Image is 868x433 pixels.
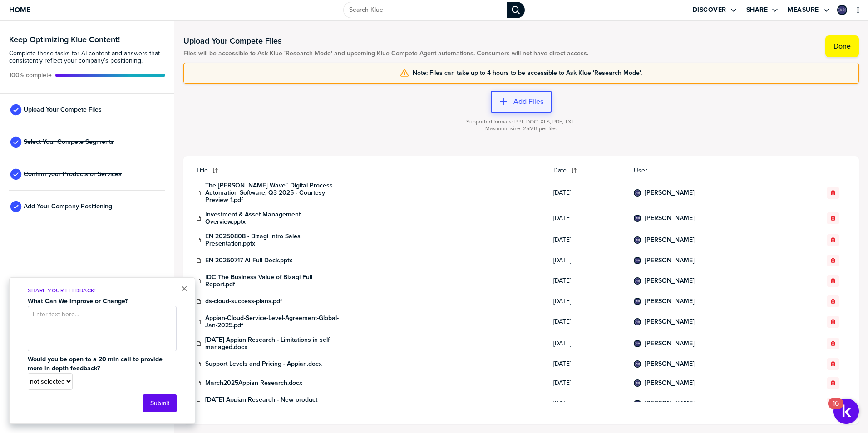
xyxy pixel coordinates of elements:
[837,5,847,15] div: Camila Alejandra Rincon Carrillo
[507,2,525,18] div: Search Klue
[634,318,641,325] div: Camila Alejandra Rincon Carrillo
[9,35,165,44] h3: Keep Optimizing Klue Content!
[746,6,768,14] label: Share
[634,340,641,347] div: Camila Alejandra Rincon Carrillo
[645,189,695,197] a: [PERSON_NAME]
[183,35,588,46] h1: Upload Your Compete Files
[634,257,641,264] div: Camila Alejandra Rincon Carrillo
[635,341,640,346] img: e7ada294ebefaa5c5230c13e7e537379-sml.png
[205,274,341,288] a: IDC The Business Value of Bizagi Full Report.pdf
[553,167,567,174] span: Date
[645,340,695,347] a: [PERSON_NAME]
[9,50,165,64] span: Complete these tasks for AI content and answers that consistently reflect your company’s position...
[634,277,641,285] div: Camila Alejandra Rincon Carrillo
[205,211,341,226] a: Investment & Asset Management Overview.pptx
[838,6,846,14] img: e7ada294ebefaa5c5230c13e7e537379-sml.png
[833,42,851,51] label: Done
[181,283,187,294] button: Close
[9,72,52,79] span: Active
[553,379,622,387] span: [DATE]
[205,360,322,368] a: Support Levels and Pricing - Appian.docx
[553,215,622,222] span: [DATE]
[634,379,641,387] div: Camila Alejandra Rincon Carrillo
[645,277,695,285] a: [PERSON_NAME]
[635,278,640,284] img: e7ada294ebefaa5c5230c13e7e537379-sml.png
[9,6,30,14] span: Home
[28,287,177,295] p: Share Your Feedback!
[196,167,208,174] span: Title
[24,203,112,210] span: Add Your Company Positioning
[28,354,164,373] strong: Would you be open to a 20 min call to provide more in-depth feedback?
[553,340,622,347] span: [DATE]
[645,379,695,387] a: [PERSON_NAME]
[183,50,588,57] span: Files will be accessible to Ask Klue 'Research Mode' and upcoming Klue Compete Agent automations....
[645,360,695,368] a: [PERSON_NAME]
[466,118,576,125] span: Supported formats: PPT, DOC, XLS, PDF, TXT.
[634,215,641,222] div: Camila Alejandra Rincon Carrillo
[836,4,848,16] a: Edit Profile
[205,182,341,204] a: The [PERSON_NAME] Wave™ Digital Process Automation Software, Q3 2025 - Courtesy Preview 1.pdf
[635,190,640,196] img: e7ada294ebefaa5c5230c13e7e537379-sml.png
[143,394,177,412] button: Submit
[205,336,341,351] a: [DATE] Appian Research - Limitations in self managed.docx
[634,360,641,368] div: Camila Alejandra Rincon Carrillo
[635,380,640,386] img: e7ada294ebefaa5c5230c13e7e537379-sml.png
[28,296,128,306] strong: What Can We Improve or Change?
[833,403,839,415] div: 16
[205,315,341,329] a: Appian-Cloud-Service-Level-Agreement-Global-Jan-2025.pdf
[553,189,622,197] span: [DATE]
[645,318,695,325] a: [PERSON_NAME]
[788,6,819,14] label: Measure
[205,257,292,264] a: EN 20250717 AI Full Deck.pptx
[553,298,622,305] span: [DATE]
[645,400,695,407] a: [PERSON_NAME]
[485,125,557,132] span: Maximum size: 25MB per file.
[833,399,859,424] button: Open Resource Center, 16 new notifications
[553,360,622,368] span: [DATE]
[634,167,787,174] span: User
[343,2,507,18] input: Search Klue
[693,6,726,14] label: Discover
[634,189,641,197] div: Camila Alejandra Rincon Carrillo
[553,257,622,264] span: [DATE]
[553,318,622,325] span: [DATE]
[634,298,641,305] div: Camila Alejandra Rincon Carrillo
[645,298,695,305] a: [PERSON_NAME]
[635,361,640,367] img: e7ada294ebefaa5c5230c13e7e537379-sml.png
[24,171,122,178] span: Confirm your Products or Services
[635,216,640,221] img: e7ada294ebefaa5c5230c13e7e537379-sml.png
[553,400,622,407] span: [DATE]
[635,237,640,243] img: e7ada294ebefaa5c5230c13e7e537379-sml.png
[635,401,640,406] img: e7ada294ebefaa5c5230c13e7e537379-sml.png
[513,97,543,106] label: Add Files
[634,236,641,244] div: Camila Alejandra Rincon Carrillo
[634,400,641,407] div: Camila Alejandra Rincon Carrillo
[645,215,695,222] a: [PERSON_NAME]
[645,236,695,244] a: [PERSON_NAME]
[24,106,102,113] span: Upload Your Compete Files
[635,299,640,304] img: e7ada294ebefaa5c5230c13e7e537379-sml.png
[645,257,695,264] a: [PERSON_NAME]
[635,258,640,263] img: e7ada294ebefaa5c5230c13e7e537379-sml.png
[205,396,341,411] a: [DATE] Appian Research - New product release.docx
[413,69,642,77] span: Note: Files can take up to 4 hours to be accessible to Ask Klue 'Research Mode'.
[205,298,282,305] a: ds-cloud-success-plans.pdf
[24,138,114,146] span: Select Your Compete Segments
[205,233,341,247] a: EN 20250808 - Bizagi Intro Sales Presentation.pptx
[205,379,302,387] a: March2025Appian Research.docx
[635,319,640,325] img: e7ada294ebefaa5c5230c13e7e537379-sml.png
[553,277,622,285] span: [DATE]
[553,236,622,244] span: [DATE]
